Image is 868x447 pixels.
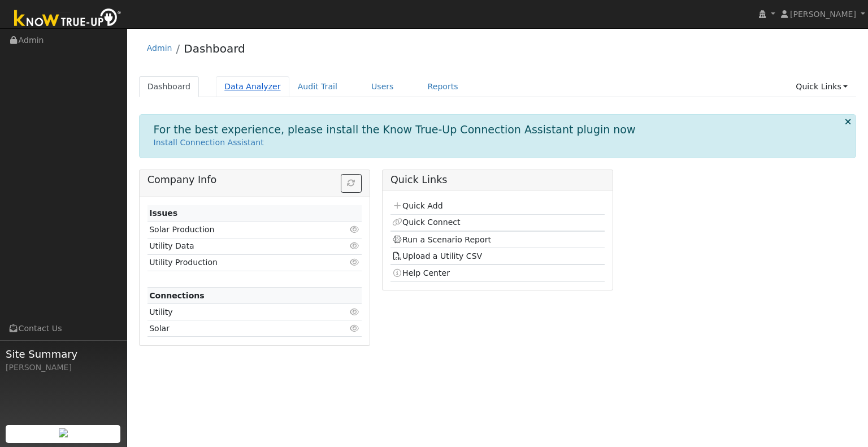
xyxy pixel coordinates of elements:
[392,218,460,227] a: Quick Connect
[147,254,327,271] td: Utility Production
[392,251,482,261] a: Upload a Utility CSV
[139,76,199,97] a: Dashboard
[184,42,245,55] a: Dashboard
[363,76,402,97] a: Users
[350,258,360,266] i: Click to view
[392,201,442,210] a: Quick Add
[147,320,327,337] td: Solar
[419,76,467,97] a: Reports
[147,304,327,320] td: Utility
[392,235,491,244] a: Run a Scenario Report
[350,324,360,332] i: Click to view
[289,76,346,97] a: Audit Trail
[149,291,205,300] strong: Connections
[149,209,177,218] strong: Issues
[390,174,605,186] h5: Quick Links
[787,76,856,97] a: Quick Links
[6,346,121,362] span: Site Summary
[6,362,121,374] div: [PERSON_NAME]
[350,308,360,316] i: Click to view
[154,138,264,147] a: Install Connection Assistant
[216,76,289,97] a: Data Analyzer
[59,428,68,437] img: retrieve
[392,268,450,277] a: Help Center
[350,242,360,250] i: Click to view
[154,123,636,136] h1: For the best experience, please install the Know True-Up Connection Assistant plugin now
[350,225,360,233] i: Click to view
[790,10,856,19] span: [PERSON_NAME]
[8,6,127,32] img: Know True-Up
[147,174,362,186] h5: Company Info
[147,238,327,254] td: Utility Data
[147,222,327,238] td: Solar Production
[147,44,172,53] a: Admin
